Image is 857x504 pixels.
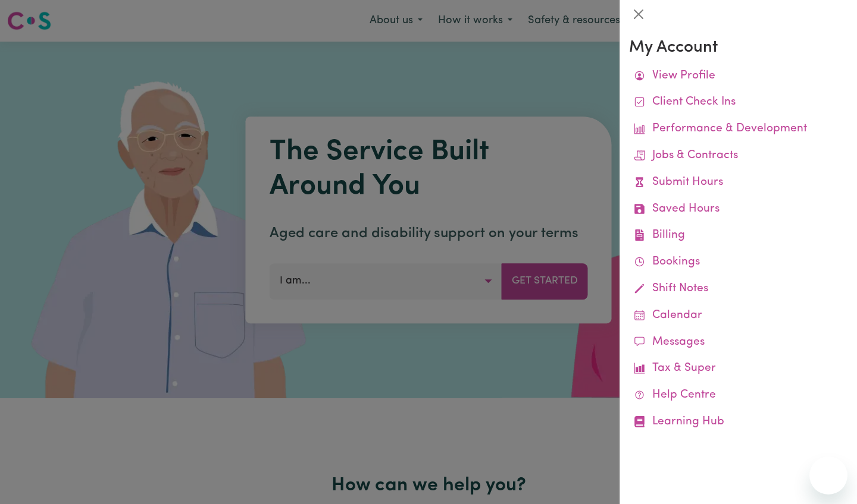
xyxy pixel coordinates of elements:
[629,222,847,249] a: Billing
[629,169,847,196] a: Submit Hours
[629,89,847,116] a: Client Check Ins
[629,329,847,356] a: Messages
[629,303,847,329] a: Calendar
[629,38,847,58] h3: My Account
[629,63,847,90] a: View Profile
[629,5,648,24] button: Close
[629,116,847,143] a: Performance & Development
[629,249,847,276] a: Bookings
[629,355,847,382] a: Tax & Super
[629,143,847,169] a: Jobs & Contracts
[809,456,847,494] iframe: Button to launch messaging window
[629,196,847,223] a: Saved Hours
[629,409,847,436] a: Learning Hub
[629,382,847,409] a: Help Centre
[629,276,847,303] a: Shift Notes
